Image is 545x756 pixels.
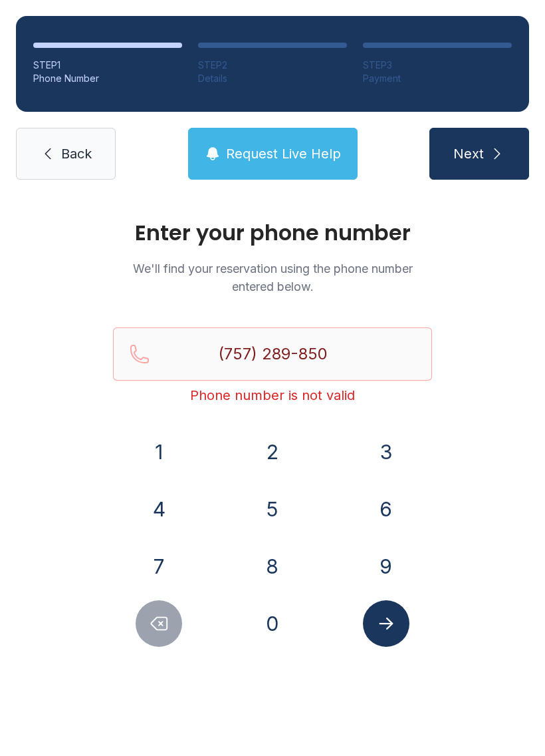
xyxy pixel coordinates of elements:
div: Payment [363,72,512,85]
button: 9 [363,543,409,590]
div: Details [198,72,347,85]
div: STEP 1 [33,59,182,72]
span: Back [61,144,92,163]
button: 5 [249,486,296,532]
div: Phone number is not valid [113,386,432,405]
button: 7 [136,543,182,590]
p: We'll find your reservation using the phone number entered below. [113,260,432,295]
span: Next [453,144,484,163]
span: Request Live Help [226,144,341,163]
input: Reservation phone number [113,327,432,381]
button: 6 [363,486,409,532]
button: Delete number [136,600,182,647]
button: 3 [363,429,409,475]
div: STEP 3 [363,59,512,72]
div: Phone Number [33,72,182,85]
button: 0 [249,600,296,647]
button: 2 [249,429,296,475]
button: 1 [136,429,182,475]
h1: Enter your phone number [113,222,432,244]
button: 4 [136,486,182,532]
button: Submit lookup form [363,600,409,647]
div: STEP 2 [198,59,347,72]
button: 8 [249,543,296,590]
